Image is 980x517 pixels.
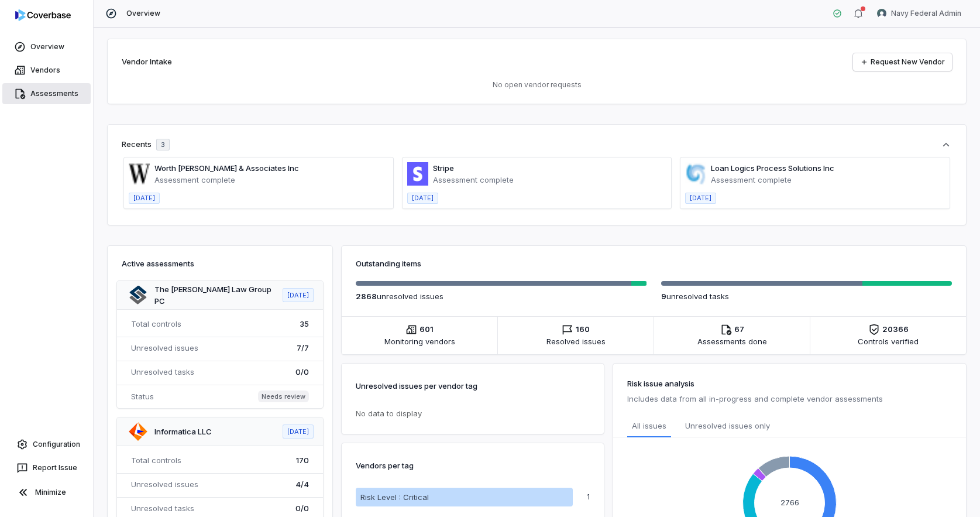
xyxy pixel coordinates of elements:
[126,9,160,18] span: Overview
[5,481,88,504] button: Minimize
[356,290,647,302] p: unresolved issue s
[697,335,767,347] span: Assessments done
[587,493,590,501] p: 1
[780,498,799,507] text: 2766
[734,324,744,335] span: 67
[2,60,91,81] a: Vendors
[627,378,952,389] h3: Risk issue analysis
[546,335,606,347] span: Resolved issues
[877,9,886,18] img: Navy Federal Admin avatar
[627,392,952,406] p: Includes data from all in-progress and complete vendor assessments
[154,285,271,306] a: The [PERSON_NAME] Law Group PC
[711,163,834,173] a: Loan Logics Process Solutions Inc
[384,335,455,347] span: Monitoring vendors
[356,292,377,301] span: 2868
[576,324,590,335] span: 160
[891,9,961,18] span: Navy Federal Admin
[122,139,952,150] button: Recents3
[356,457,414,474] p: Vendors per tag
[661,292,666,301] span: 9
[5,434,88,455] a: Configuration
[632,420,666,432] span: All issues
[685,420,770,433] span: Unresolved issues only
[15,9,71,21] img: logo-D7KZi-bG.svg
[356,408,590,420] p: No data to display
[122,139,170,150] div: Recents
[122,258,318,269] h3: Active assessments
[853,53,952,71] a: Request New Vendor
[356,258,952,269] h3: Outstanding items
[154,427,212,436] a: Informatica LLC
[360,491,429,503] p: Risk Level : Critical
[882,324,909,335] span: 20366
[122,56,172,68] h2: Vendor Intake
[356,378,477,394] p: Unresolved issues per vendor tag
[2,36,91,57] a: Overview
[2,83,91,104] a: Assessments
[5,457,88,478] button: Report Issue
[161,141,165,149] span: 3
[858,335,919,347] span: Controls verified
[661,290,953,302] p: unresolved task s
[154,163,299,173] a: Worth [PERSON_NAME] & Associates Inc
[870,5,968,22] button: Navy Federal Admin avatarNavy Federal Admin
[419,324,434,335] span: 601
[433,163,454,173] a: Stripe
[122,80,952,90] p: No open vendor requests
